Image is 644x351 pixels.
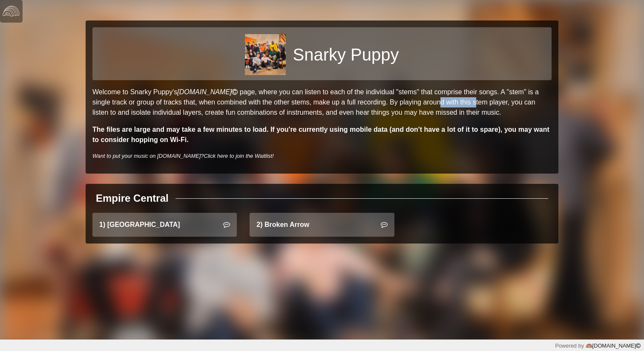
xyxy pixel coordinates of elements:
[586,342,592,349] img: logo-color-e1b8fa5219d03fcd66317c3d3cfaab08a3c62fe3c3b9b34d55d8365b78b1766b.png
[177,88,239,96] a: [DOMAIN_NAME]
[204,153,273,159] a: Click here to join the Waitlist!
[92,126,549,143] strong: The files are large and may take a few minutes to load. If you're currently using mobile data (an...
[293,44,399,65] h1: Snarky Puppy
[555,342,641,350] div: Powered by
[3,3,20,20] img: logo-white-4c48a5e4bebecaebe01ca5a9d34031cfd3d4ef9ae749242e8c4bf12ef99f53e8.png
[92,213,237,237] a: 1) [GEOGRAPHIC_DATA]
[245,34,286,75] img: b0ce2f957c79ba83289fe34b867a9dd4feee80d7bacaab490a73b75327e063d4.jpg
[92,87,552,118] p: Welcome to Snarky Puppy's page, where you can listen to each of the individual "stems" that compr...
[584,342,641,349] a: [DOMAIN_NAME]
[250,213,394,237] a: 2) Broken Arrow
[96,191,169,206] div: Empire Central
[92,153,274,159] i: Want to put your music on [DOMAIN_NAME]?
